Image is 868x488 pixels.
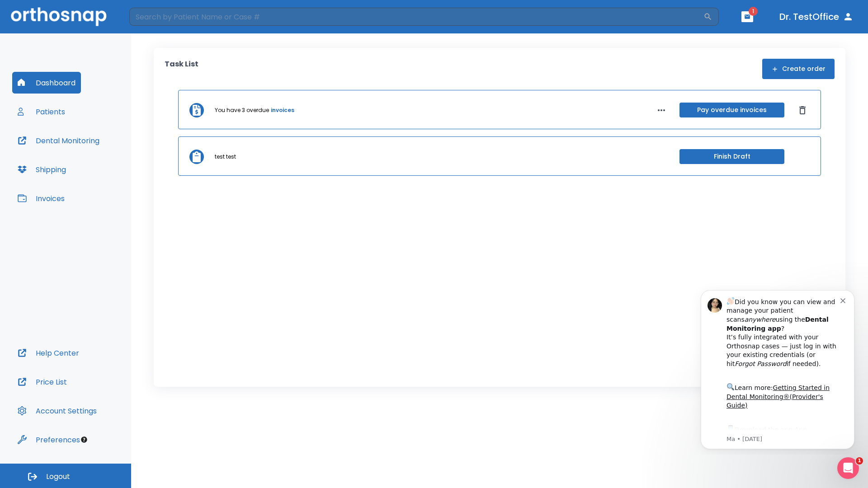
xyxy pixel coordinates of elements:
[12,72,81,94] button: Dashboard
[856,457,863,465] span: 1
[687,282,868,455] iframe: Intercom notifications message
[12,400,102,422] button: Account Settings
[153,14,160,21] button: Dismiss notification
[12,342,85,364] button: Help Center
[762,59,835,79] button: Create order
[39,153,153,161] p: Message from Ma, sent 5w ago
[39,144,120,160] a: App Store
[749,7,758,16] span: 1
[11,7,107,26] img: Orthosnap
[39,142,153,188] div: Download the app: | ​ Let us know if you need help getting started!
[165,59,198,79] p: Task List
[12,130,105,151] button: Dental Monitoring
[215,153,236,161] p: test test
[12,429,85,450] button: Preferences
[271,106,294,114] a: invoices
[679,103,784,117] button: Pay overdue invoices
[80,436,88,444] div: Tooltip anchor
[795,103,810,117] button: Dismiss
[129,8,703,26] input: Search by Patient Name or Case #
[837,457,859,479] iframe: Intercom live chat
[12,188,70,209] button: Invoices
[46,472,70,482] span: Logout
[12,371,72,393] button: Price List
[215,106,269,114] p: You have 3 overdue
[12,101,71,122] button: Patients
[679,149,784,164] button: Finish Draft
[12,159,71,180] button: Shipping
[776,9,857,25] button: Dr. TestOffice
